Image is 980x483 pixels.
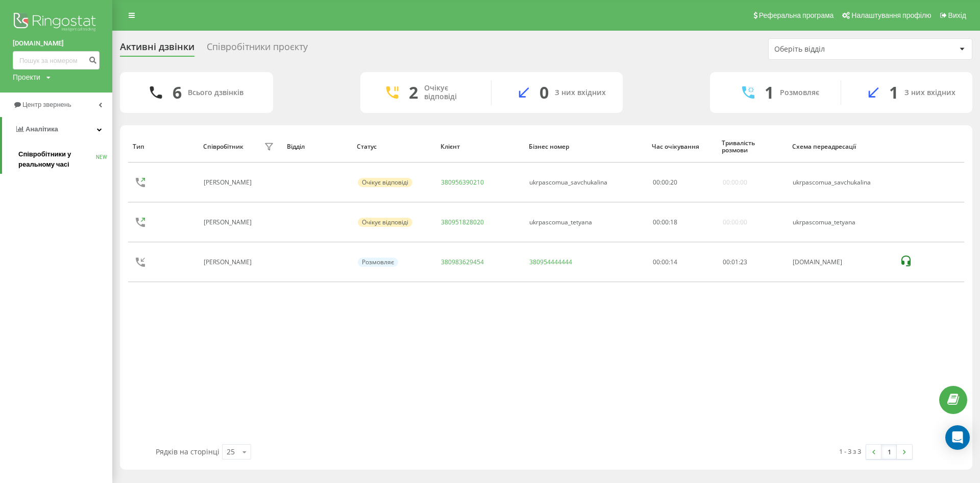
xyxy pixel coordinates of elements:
div: 6 [173,83,182,102]
div: Очікує відповіді [358,178,412,187]
div: Співробітники проєкту [207,41,308,57]
img: Ringostat logo [13,10,100,36]
div: 25 [227,447,235,457]
div: : : [723,259,747,266]
div: ukrpascomua_savchukalina [529,179,607,186]
div: Відділ [287,143,347,150]
div: Розмовляє [358,258,398,267]
div: 00:00:00 [723,179,747,186]
span: 00 [653,178,660,187]
a: 380951828020 [441,218,484,226]
a: [DOMAIN_NAME] [13,38,100,49]
div: 1 - 3 з 3 [839,446,861,456]
span: 01 [731,258,739,266]
div: Оберіть відділ [774,45,896,54]
input: Пошук за номером [13,51,100,70]
div: Очікує відповіді [358,218,412,227]
div: : : [653,179,677,186]
div: ukrpascomua_tetyana [529,219,592,226]
div: Схема переадресації [792,143,890,150]
div: [PERSON_NAME] [204,179,254,186]
span: Співробітники у реальному часі [18,149,96,170]
span: 00 [661,178,669,187]
div: Open Intercom Messenger [945,425,970,450]
div: З них вхідних [904,88,955,97]
div: Клієнт [440,143,519,150]
span: 23 [740,258,747,266]
span: Налаштування профілю [851,11,931,19]
div: Співробітник [203,143,243,150]
div: ukrpascomua_savchukalina [793,179,889,186]
span: Вихід [948,11,966,19]
a: 380954444444 [529,258,572,266]
a: Аналiтика [2,117,112,142]
span: 00 [661,218,669,226]
a: Співробітники у реальному часіNEW [18,145,112,174]
span: Центр звернень [22,101,71,108]
span: 00 [723,258,730,266]
div: [PERSON_NAME] [204,259,254,266]
div: 0 [540,83,549,102]
span: 18 [670,218,677,226]
div: Розмовляє [780,88,819,97]
div: Активні дзвінки [120,41,194,57]
div: Статус [357,143,431,150]
span: Рядків на сторінці [156,447,219,456]
div: 2 [409,83,418,102]
div: 1 [765,83,774,102]
div: : : [653,219,677,226]
div: 00:00:00 [723,219,747,226]
div: Всього дзвінків [188,88,243,97]
span: Аналiтика [26,125,58,133]
div: [PERSON_NAME] [204,219,254,226]
div: 1 [889,83,898,102]
div: Тип [133,143,193,150]
span: 00 [653,218,660,226]
div: З них вхідних [555,88,606,97]
a: 380983629454 [441,258,484,266]
div: 00:00:14 [653,259,712,266]
div: Проекти [13,72,40,82]
div: Очікує відповіді [424,84,476,101]
a: 1 [881,445,897,459]
div: Час очікування [652,143,712,150]
div: Бізнес номер [529,143,643,150]
div: Тривалість розмови [722,140,782,154]
a: 380956390210 [441,178,484,187]
div: [DOMAIN_NAME] [793,259,889,266]
div: ukrpascomua_tetyana [793,219,889,226]
span: 20 [670,178,677,187]
span: Реферальна програма [759,11,834,19]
